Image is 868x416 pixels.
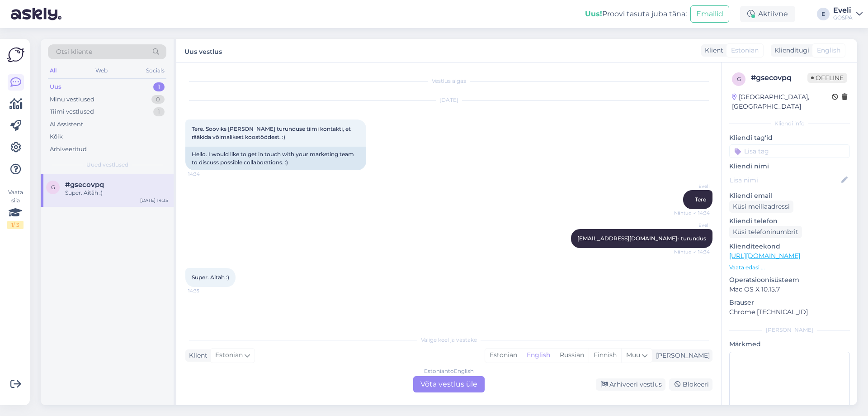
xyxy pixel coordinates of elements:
div: Socials [144,65,166,77]
span: Estonian [215,350,243,360]
div: Super. Aitäh :) [65,189,168,197]
span: 14:35 [188,287,222,294]
div: [DATE] 14:35 [140,197,168,204]
div: Küsi meiliaadressi [729,201,793,213]
span: Super. Aitäh :) [192,274,229,281]
span: Eveli [676,183,710,190]
p: Brauser [729,298,850,307]
p: Chrome [TECHNICAL_ID] [729,307,850,317]
div: # gsecovpq [751,72,807,83]
a: EveliGOSPA [833,7,863,21]
span: Offline [807,73,847,83]
span: 14:34 [188,171,222,177]
span: English [817,46,840,55]
span: Nähtud ✓ 14:34 [674,210,710,216]
a: [URL][DOMAIN_NAME] [729,252,800,260]
div: [DATE] [185,96,712,104]
span: Tere. Sooviks [PERSON_NAME] turunduse tiimi kontakti, et rääkida võimalikest koostöödest. :) [192,125,352,140]
div: Vaata siia [7,188,24,229]
div: Klienditugi [771,46,809,55]
div: Kõik [50,132,63,141]
div: 1 [153,107,165,116]
p: Klienditeekond [729,242,850,251]
p: Vaata edasi ... [729,263,850,272]
input: Lisa nimi [730,175,840,185]
div: 1 [153,82,165,91]
span: Otsi kliente [56,47,92,57]
div: Proovi tasuta juba täna: [585,9,687,19]
div: English [522,349,555,362]
div: Klient [185,351,208,360]
div: Kliendi info [729,120,850,128]
div: Estonian to English [424,367,474,375]
span: #gsecovpq [65,181,104,189]
span: Estonian [731,46,759,55]
div: 1 / 3 [7,221,24,229]
p: Mac OS X 10.15.7 [729,285,850,294]
p: Operatsioonisüsteem [729,275,850,285]
button: Emailid [690,5,729,23]
span: Tere [695,196,706,203]
div: AI Assistent [50,120,83,129]
p: Kliendi tag'id [729,133,850,143]
div: Estonian [485,349,522,362]
div: Eveli [833,7,853,14]
img: Askly Logo [7,46,24,63]
div: Aktiivne [740,6,795,22]
div: 0 [151,95,165,104]
div: [GEOGRAPHIC_DATA], [GEOGRAPHIC_DATA] [732,92,832,111]
div: Klient [701,46,723,55]
b: Uus! [585,10,602,18]
div: Hello. I would like to get in touch with your marketing team to discuss possible collaborations. :) [185,147,366,170]
span: Uued vestlused [86,161,128,169]
span: Eveli [676,222,710,229]
label: Uus vestlus [184,44,222,57]
div: E [817,8,830,20]
div: Tiimi vestlused [50,107,94,116]
p: Märkmed [729,339,850,349]
div: Arhiveeritud [50,145,87,154]
p: Kliendi telefon [729,216,850,226]
div: All [48,65,58,77]
div: Web [94,65,109,77]
span: Muu [626,351,640,359]
span: - turundus [577,235,706,242]
div: Uus [50,82,61,91]
span: Nähtud ✓ 14:34 [674,249,710,255]
div: Finnish [589,349,621,362]
span: g [737,76,741,82]
a: [EMAIL_ADDRESS][DOMAIN_NAME] [577,235,677,242]
div: Vestlus algas [185,77,712,85]
div: Võta vestlus üle [413,376,485,392]
div: Valige keel ja vastake [185,336,712,344]
p: Kliendi email [729,191,850,201]
div: Küsi telefoninumbrit [729,226,802,238]
div: Blokeeri [669,378,712,391]
div: Russian [555,349,589,362]
p: Kliendi nimi [729,162,850,171]
div: GOSPA [833,14,853,21]
div: [PERSON_NAME] [729,326,850,334]
input: Lisa tag [729,144,850,158]
div: Minu vestlused [50,95,94,104]
span: g [51,184,55,191]
div: [PERSON_NAME] [652,351,710,360]
div: Arhiveeri vestlus [596,378,665,391]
